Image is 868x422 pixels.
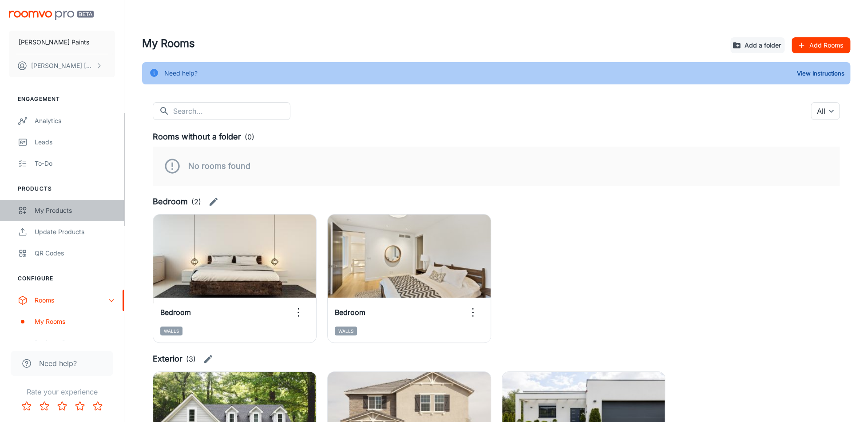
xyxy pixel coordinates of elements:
h6: No rooms found [188,160,250,172]
img: Roomvo PRO Beta [9,11,94,20]
div: Analytics [35,116,115,126]
h4: My Rooms [142,36,723,52]
button: Add a folder [730,37,785,53]
div: To-do [35,159,115,168]
p: (3) [186,354,196,364]
span: Walls [335,326,357,335]
div: Need help? [164,65,198,82]
span: Need help? [39,358,77,369]
button: Rate 4 star [71,397,89,415]
input: Search... [173,102,290,120]
div: All [811,102,840,120]
div: Designer Rooms [35,338,115,348]
button: [PERSON_NAME] Paints [9,31,115,54]
p: (2) [191,196,201,207]
p: (0) [245,131,254,142]
button: [PERSON_NAME] [PERSON_NAME] [9,54,115,77]
button: View Instructions [795,67,847,80]
div: QR Codes [35,248,115,258]
div: My Products [35,206,115,215]
h6: Exterior [153,353,182,365]
div: Rooms [35,295,108,305]
h6: Bedroom [153,195,188,208]
button: Add Rooms [792,37,850,53]
div: Update Products [35,227,115,237]
h6: Bedroom [335,307,365,318]
button: Rate 1 star [18,397,36,415]
div: My Rooms [35,317,115,326]
p: [PERSON_NAME] [PERSON_NAME] [31,61,94,71]
button: Rate 5 star [89,397,107,415]
p: [PERSON_NAME] Paints [19,37,89,47]
h6: Bedroom [160,307,191,318]
h6: Rooms without a folder [153,131,241,143]
span: Walls [160,326,182,335]
div: Leads [35,137,115,147]
p: Rate your experience [7,386,117,397]
button: Rate 3 star [53,397,71,415]
button: Rate 2 star [36,397,53,415]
